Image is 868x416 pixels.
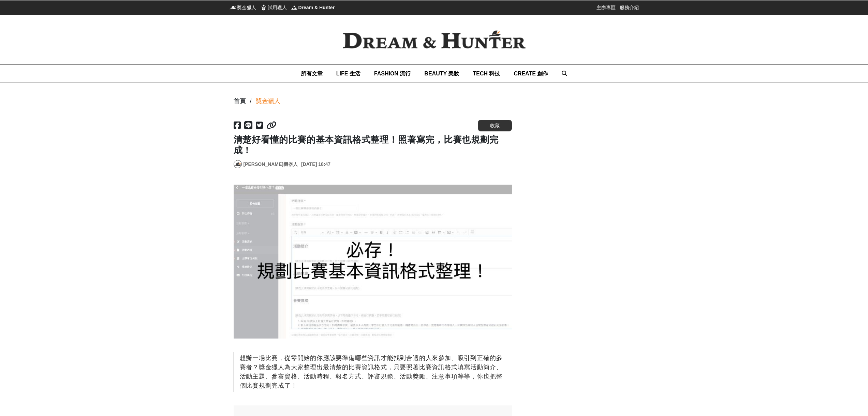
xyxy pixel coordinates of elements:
[230,4,236,11] img: 獎金獵人
[473,64,500,83] a: TECH 科技
[374,64,411,83] a: FASHION 流行
[424,64,459,83] a: BEAUTY 美妝
[234,160,241,168] img: Avatar
[291,4,335,11] a: Dream & HunterDream & Hunter
[256,97,280,106] a: 獎金獵人
[234,352,512,392] div: 想辦一場比賽，從零開始的你應該要準備哪些資訊才能找到合適的人來參加、吸引到正確的參賽者？獎金獵人為大家整理出最清楚的比賽資訊格式，只要照著比賽資訊格式填寫活動簡介、活動主題、參賽資格、活動時程、...
[374,71,411,76] span: FASHION 流行
[298,4,335,11] span: Dream & Hunter
[424,71,459,76] span: BEAUTY 美妝
[237,4,256,11] span: 獎金獵人
[473,71,500,76] span: TECH 科技
[336,64,361,83] a: LIFE 生活
[336,71,361,76] span: LIFE 生活
[230,4,256,11] a: 獎金獵人獎金獵人
[234,134,512,156] h1: 清楚好看懂的比賽的基本資訊格式整理！照著寫完，比賽也規劃完成！
[301,71,323,76] span: 所有文章
[514,64,548,83] a: CREATE 創作
[332,19,536,60] img: Dream & Hunter
[478,120,512,131] button: 收藏
[301,64,323,83] a: 所有文章
[244,161,298,168] a: [PERSON_NAME]機器人
[260,4,267,11] img: 試用獵人
[234,97,246,106] div: 首頁
[250,97,252,106] div: /
[260,4,287,11] a: 試用獵人試用獵人
[514,71,548,76] span: CREATE 創作
[301,161,330,168] div: [DATE] 18:47
[620,4,639,11] a: 服務介紹
[268,4,287,11] span: 試用獵人
[291,4,298,11] img: Dream & Hunter
[234,185,512,339] img: 清楚好看懂的比賽的基本資訊格式整理！照著寫完，比賽也規劃完成！
[597,4,616,11] a: 主辦專區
